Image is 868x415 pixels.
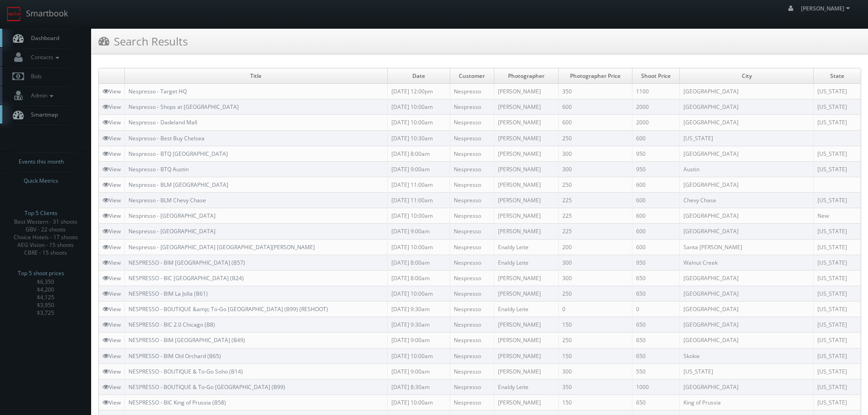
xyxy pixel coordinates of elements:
td: Nespresso [450,302,494,317]
td: 950 [632,146,680,161]
a: NESPRESSO - BIC King of Prussia (B58) [128,399,226,406]
td: [DATE] 9:30am [387,317,450,333]
td: Nespresso [450,208,494,224]
td: [GEOGRAPHIC_DATA] [680,115,814,130]
td: [DATE] 12:00pm [387,84,450,99]
a: Nespresso - [GEOGRAPHIC_DATA] [128,227,216,235]
a: View [103,181,121,189]
a: View [103,165,121,173]
span: Dashboard [26,34,59,42]
td: 150 [558,395,632,410]
span: Contacts [26,53,62,61]
td: 2000 [632,115,680,130]
td: [GEOGRAPHIC_DATA] [680,146,814,161]
td: 350 [558,379,632,395]
td: Nespresso [450,146,494,161]
td: 600 [632,224,680,239]
td: [DATE] 11:00am [387,177,450,192]
a: View [103,150,121,158]
td: 650 [632,348,680,364]
a: View [103,321,121,328]
td: [PERSON_NAME] [494,115,559,130]
td: [DATE] 10:00am [387,208,450,224]
td: Austin [680,161,814,177]
a: View [103,227,121,235]
td: 600 [632,177,680,192]
a: Nespresso - Dadeland Mall [128,118,197,126]
td: [US_STATE] [814,239,861,255]
a: Nespresso - [GEOGRAPHIC_DATA] [128,212,216,220]
td: [GEOGRAPHIC_DATA] [680,84,814,99]
td: Nespresso [450,317,494,333]
a: View [103,134,121,142]
td: Nespresso [450,84,494,99]
td: Date [387,68,450,84]
td: Nespresso [450,177,494,192]
td: 200 [558,239,632,255]
td: 225 [558,208,632,224]
td: Skokie [680,348,814,364]
a: View [103,212,121,220]
td: 650 [632,270,680,286]
td: [DATE] 11:00am [387,193,450,208]
a: Nespresso - BTQ [GEOGRAPHIC_DATA] [128,150,228,158]
td: [DATE] 8:30am [387,379,450,395]
td: 950 [632,161,680,177]
td: 600 [632,239,680,255]
td: [DATE] 10:00am [387,115,450,130]
a: NESPRESSO - BIM [GEOGRAPHIC_DATA] (B49) [128,336,245,344]
td: 250 [558,177,632,192]
td: [PERSON_NAME] [494,84,559,99]
td: [GEOGRAPHIC_DATA] [680,224,814,239]
td: 250 [558,333,632,348]
td: [PERSON_NAME] [494,395,559,410]
td: 650 [632,395,680,410]
a: View [103,196,121,204]
td: [DATE] 10:00am [387,348,450,364]
td: [US_STATE] [814,115,861,130]
td: [DATE] 8:00am [387,146,450,161]
a: View [103,259,121,266]
td: 300 [558,161,632,177]
td: Nespresso [450,239,494,255]
td: [US_STATE] [814,317,861,333]
td: 0 [558,302,632,317]
td: City [680,68,814,84]
td: [US_STATE] [814,333,861,348]
td: [US_STATE] [814,395,861,410]
a: NESPRESSO - BIC [GEOGRAPHIC_DATA] (B24) [128,274,244,282]
td: [PERSON_NAME] [494,161,559,177]
td: [US_STATE] [814,348,861,364]
span: Admin [26,92,56,99]
td: 1000 [632,379,680,395]
td: [US_STATE] [814,255,861,270]
td: 150 [558,348,632,364]
td: [PERSON_NAME] [494,270,559,286]
a: View [103,305,121,313]
td: Nespresso [450,395,494,410]
td: [PERSON_NAME] [494,317,559,333]
td: State [814,68,861,84]
td: 300 [558,364,632,379]
td: [PERSON_NAME] [494,177,559,192]
td: 2000 [632,99,680,115]
a: View [103,336,121,344]
td: [GEOGRAPHIC_DATA] [680,208,814,224]
td: 300 [558,270,632,286]
span: Quick Metrics [24,176,58,185]
td: Nespresso [450,379,494,395]
td: 300 [558,255,632,270]
td: [PERSON_NAME] [494,193,559,208]
td: [PERSON_NAME] [494,146,559,161]
td: Enaldy Leite [494,255,559,270]
td: [US_STATE] [814,99,861,115]
td: 550 [632,364,680,379]
a: NESPRESSO - BIC 2.0 Chicago (B8) [128,321,215,328]
a: View [103,274,121,282]
td: 650 [632,333,680,348]
td: Santa [PERSON_NAME] [680,239,814,255]
td: [US_STATE] [814,286,861,301]
td: Enaldy Leite [494,239,559,255]
td: [DATE] 9:00am [387,333,450,348]
td: [DATE] 10:00am [387,395,450,410]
